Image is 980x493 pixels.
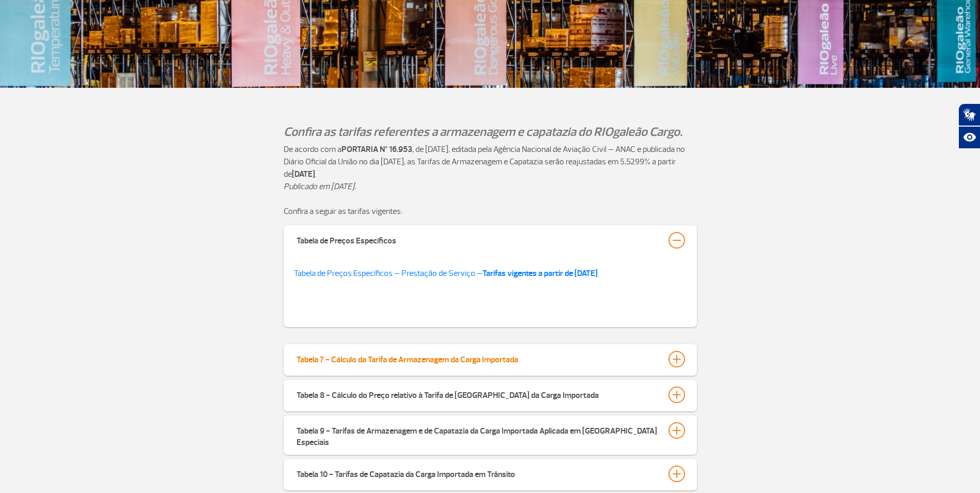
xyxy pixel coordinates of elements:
[297,387,599,401] div: Tabela 8 - Cálculo do Preço relativo à Tarifa de [GEOGRAPHIC_DATA] da Carga Importada
[296,350,685,368] button: Tabela 7 - Cálculo da Tarifa de Armazenagem da Carga Importada
[292,169,315,179] strong: [DATE]
[296,422,685,449] button: Tabela 9 - Tarifas de Armazenagem e de Capatazia da Carga Importada Aplicada em [GEOGRAPHIC_DATA]...
[284,205,697,218] p: Confira a seguir as tarifas vigentes:
[296,232,685,249] button: Tabela de Preços Específicos
[294,268,598,279] a: Tabela de Preços Específicos – Prestação de Serviço –Tarifas vigentes a partir de [DATE]
[284,143,697,180] p: De acordo com a , de [DATE], editada pela Agência Nacional de Aviação Civil – ANAC e publicada no...
[297,232,396,246] div: Tabela de Preços Específicos
[297,466,515,480] div: Tabela 10 - Tarifas de Capatazia da Carga Importada em Trânsito
[284,181,356,192] em: Publicado em [DATE].
[958,103,980,126] button: Abrir tradutor de língua de sinais.
[958,126,980,149] button: Abrir recursos assistivos.
[296,465,685,483] button: Tabela 10 - Tarifas de Capatazia da Carga Importada em Trânsito
[958,103,980,149] div: Plugin de acessibilidade da Hand Talk.
[297,422,658,448] div: Tabela 9 - Tarifas de Armazenagem e de Capatazia da Carga Importada Aplicada em [GEOGRAPHIC_DATA]...
[297,351,518,365] div: Tabela 7 - Cálculo da Tarifa de Armazenagem da Carga Importada
[296,386,685,404] button: Tabela 8 - Cálculo do Preço relativo à Tarifa de [GEOGRAPHIC_DATA] da Carga Importada
[284,123,697,141] p: Confira as tarifas referentes a armazenagem e capatazia do RIOgaleão Cargo.
[483,268,598,279] strong: Tarifas vigentes a partir de [DATE]
[341,144,412,155] strong: PORTARIA Nº 16.953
